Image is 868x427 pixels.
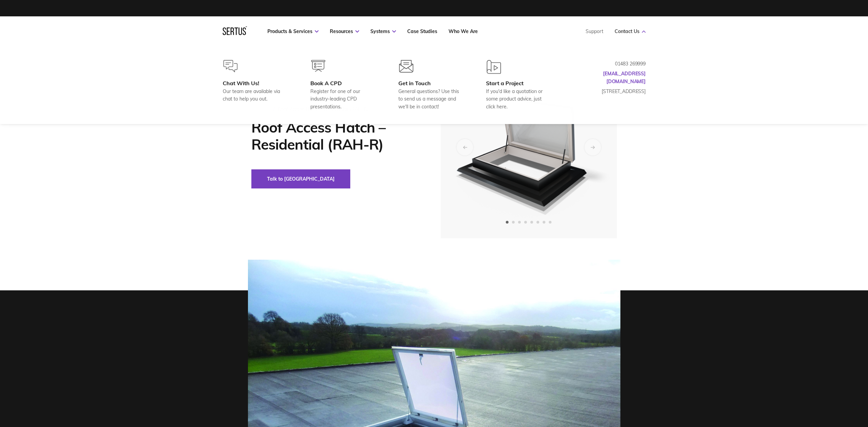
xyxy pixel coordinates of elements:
a: Systems [370,28,396,34]
div: Previous slide [457,139,473,155]
span: Go to slide 5 [530,221,533,224]
span: Go to slide 6 [536,221,539,224]
p: 01483 269999 [577,60,646,67]
a: Resources [330,28,359,34]
p: [STREET_ADDRESS] [577,88,646,95]
a: Chat With Us!Our team are available via chat to help you out. [223,60,289,110]
div: Chat With Us! [223,80,289,87]
a: Contact Us [615,28,646,34]
a: Get in TouchGeneral questions? Use this to send us a message and we'll be in contact! [398,60,464,110]
span: Go to slide 7 [543,221,545,224]
a: [EMAIL_ADDRESS][DOMAIN_NAME] [603,71,646,84]
div: If you'd like a quotation or some product advice, just click here. [486,88,552,110]
a: Case Studies [407,28,437,34]
a: Start a ProjectIf you'd like a quotation or some product advice, just click here. [486,60,552,110]
button: Talk to [GEOGRAPHIC_DATA] [251,169,350,188]
a: Book A CPDRegister for one of our industry-leading CPD presentations. [310,60,376,110]
span: Go to slide 8 [549,221,551,224]
a: Support [586,28,603,34]
div: Book A CPD [310,80,376,87]
a: Products & Services [267,28,319,34]
div: Our team are available via chat to help you out. [223,88,289,103]
div: Next slide [585,139,601,155]
div: General questions? Use this to send us a message and we'll be in contact! [398,88,464,110]
div: Register for one of our industry-leading CPD presentations. [310,88,376,110]
span: Go to slide 4 [524,221,527,224]
a: Who We Are [448,28,478,34]
span: Go to slide 3 [518,221,521,224]
h1: Roof Access Hatch – Residential (RAH-R) [251,119,420,153]
div: Get in Touch [398,80,464,87]
span: Go to slide 2 [512,221,515,224]
div: Start a Project [486,80,552,87]
iframe: Chat Widget [745,348,868,427]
